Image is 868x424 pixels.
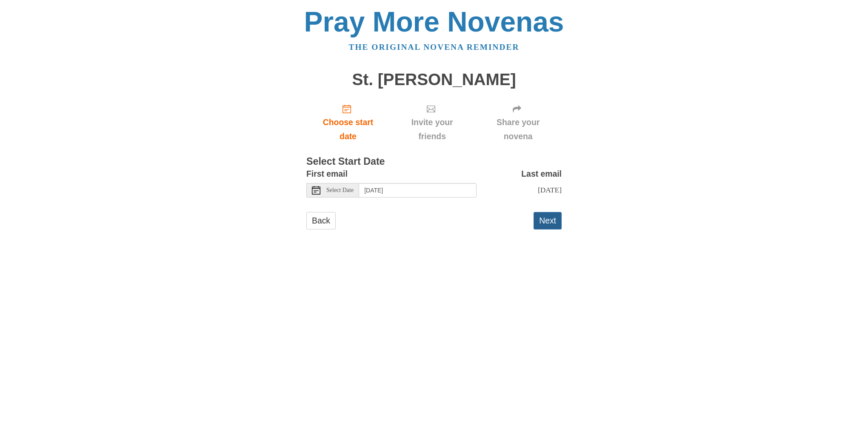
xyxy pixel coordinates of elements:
span: Share your novena [483,115,553,143]
a: The original novena reminder [349,43,520,52]
span: Choose start date [315,115,381,143]
div: Click "Next" to confirm your start date first. [390,97,474,148]
h3: Select Start Date [306,156,562,167]
div: Click "Next" to confirm your start date first. [474,97,562,148]
span: [DATE] [538,186,562,194]
span: Invite your friends [398,115,466,143]
span: Select Date [326,187,354,193]
label: First email [306,167,348,181]
a: Pray More Novenas [304,6,564,37]
button: Next [534,212,562,229]
label: Last email [521,167,562,181]
a: Choose start date [306,97,390,148]
h1: St. [PERSON_NAME] [306,71,562,89]
a: Back [306,212,336,229]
